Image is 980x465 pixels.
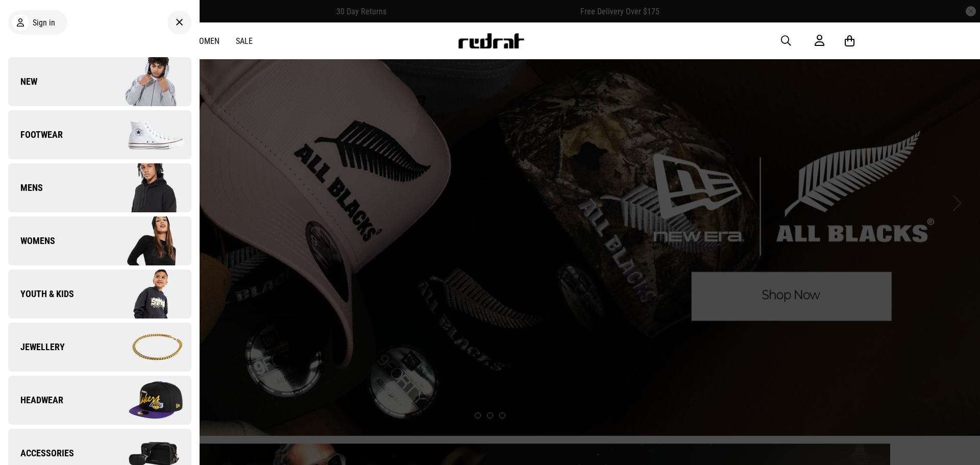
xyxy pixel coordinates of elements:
[457,33,525,48] img: Redrat logo
[193,36,219,46] a: Women
[8,76,37,88] span: New
[100,322,191,373] img: Company
[100,268,191,320] img: Company
[8,163,191,212] a: Mens Company
[100,109,191,160] img: Company
[33,18,55,28] span: Sign in
[8,4,39,35] button: Open LiveChat chat widget
[8,341,65,353] span: Jewellery
[8,216,191,265] a: Womens Company
[8,57,191,106] a: New Company
[8,376,191,425] a: Headwear Company
[8,110,191,159] a: Footwear Company
[8,447,74,459] span: Accessories
[100,56,191,107] img: Company
[8,323,191,372] a: Jewellery Company
[8,235,55,247] span: Womens
[8,288,74,300] span: Youth & Kids
[8,270,191,319] a: Youth & Kids Company
[8,182,43,194] span: Mens
[8,129,63,141] span: Footwear
[100,162,191,213] img: Company
[100,215,191,266] img: Company
[8,394,63,406] span: Headwear
[236,36,253,46] a: Sale
[100,375,191,426] img: Company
